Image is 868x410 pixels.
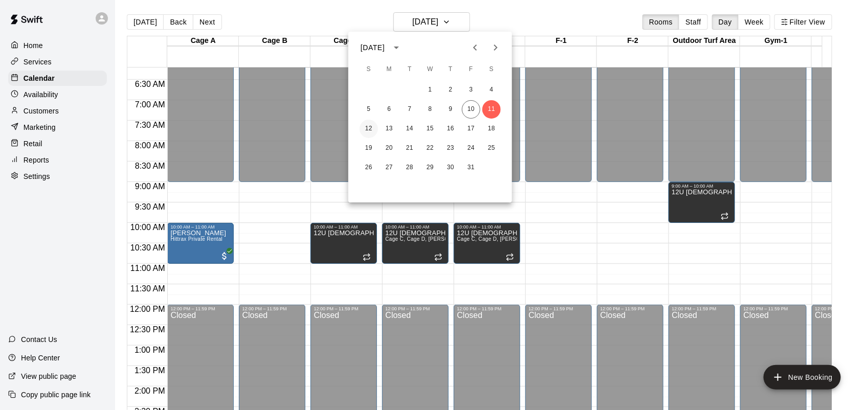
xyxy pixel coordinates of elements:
button: 30 [441,158,460,177]
button: 13 [380,120,398,138]
button: 14 [400,120,419,138]
button: 9 [441,100,460,119]
div: [DATE] [361,42,385,53]
button: 2 [441,81,460,99]
button: 19 [360,139,378,157]
span: Thursday [441,59,460,80]
button: Previous month [465,37,485,58]
button: 18 [482,120,501,138]
button: 11 [482,100,501,119]
button: 29 [421,158,439,177]
button: 12 [360,120,378,138]
span: Monday [380,59,398,80]
button: 31 [462,158,480,177]
span: Tuesday [400,59,419,80]
span: Friday [462,59,480,80]
button: 1 [421,81,439,99]
button: 25 [482,139,501,157]
button: 8 [421,100,439,119]
span: Sunday [360,59,378,80]
button: 20 [380,139,398,157]
button: 17 [462,120,480,138]
button: 26 [360,158,378,177]
button: 3 [462,81,480,99]
button: 10 [462,100,480,119]
span: Saturday [482,59,501,80]
button: 4 [482,81,501,99]
button: calendar view is open, switch to year view [388,39,405,56]
button: 28 [400,158,419,177]
span: Wednesday [421,59,439,80]
button: 27 [380,158,398,177]
button: Next month [485,37,506,58]
button: 7 [400,100,419,119]
button: 24 [462,139,480,157]
button: 21 [400,139,419,157]
button: 5 [360,100,378,119]
button: 15 [421,120,439,138]
button: 23 [441,139,460,157]
button: 22 [421,139,439,157]
button: 6 [380,100,398,119]
button: 16 [441,120,460,138]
